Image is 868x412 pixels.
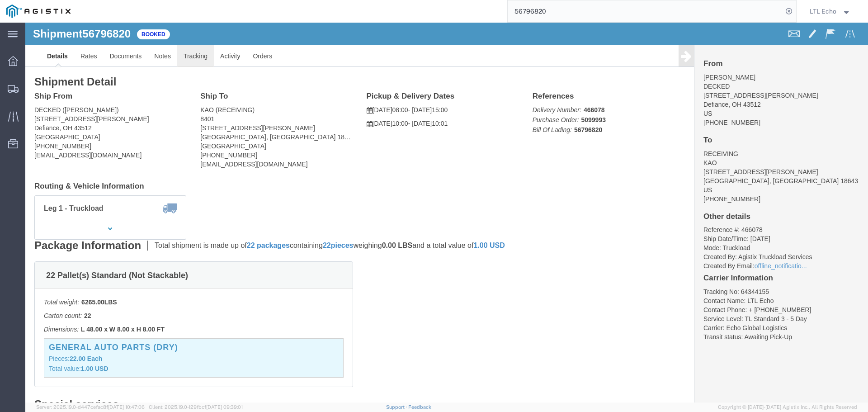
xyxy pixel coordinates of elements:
span: Client: 2025.19.0-129fbcf [149,404,243,410]
span: Copyright © [DATE]-[DATE] Agistix Inc., All Rights Reserved [718,403,857,411]
button: LTL Echo [809,6,855,17]
input: Search for shipment number, reference number [508,0,783,22]
span: [DATE] 10:47:06 [108,404,145,410]
span: [DATE] 09:39:01 [206,404,243,410]
span: LTL Echo [810,6,836,16]
iframe: FS Legacy Container [25,23,868,403]
a: Support [386,404,409,410]
img: logo [6,5,71,18]
a: Feedback [408,404,431,410]
span: Server: 2025.19.0-d447cefac8f [36,404,145,410]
